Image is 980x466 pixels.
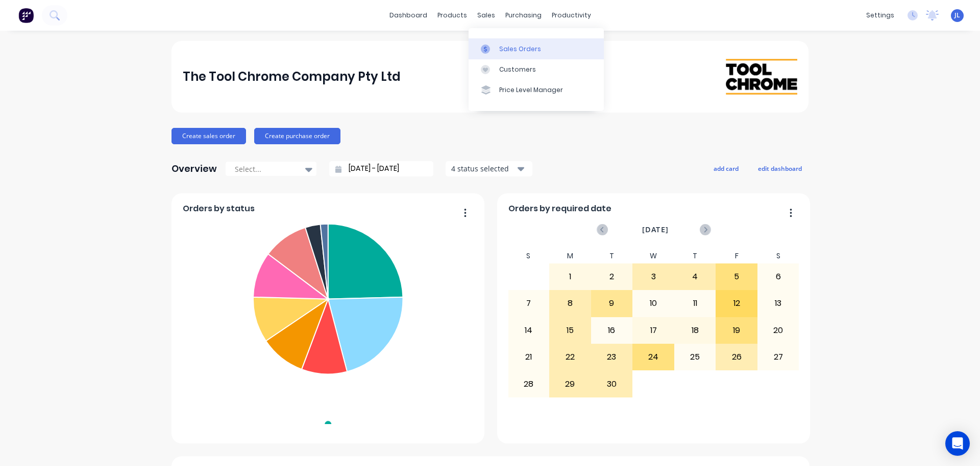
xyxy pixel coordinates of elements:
[716,291,757,316] div: 12
[675,291,716,316] div: 11
[451,163,516,174] div: 4 status selected
[633,344,674,370] div: 24
[632,249,674,263] div: W
[508,291,549,316] div: 7
[500,8,547,23] div: purchasing
[183,203,255,215] span: Orders by status
[642,224,669,235] span: [DATE]
[499,85,563,95] div: Price Level Manager
[472,8,500,23] div: sales
[550,318,591,343] div: 15
[254,128,340,144] button: Create purchase order
[171,159,217,179] div: Overview
[633,318,674,343] div: 17
[716,318,757,343] div: 19
[547,8,596,23] div: productivity
[550,291,591,316] div: 8
[592,291,632,316] div: 9
[592,371,632,396] div: 30
[954,11,960,20] span: JL
[716,344,757,370] div: 26
[758,291,799,316] div: 13
[469,38,604,59] a: Sales Orders
[592,318,632,343] div: 16
[446,161,532,176] button: 4 status selected
[508,249,550,263] div: S
[592,264,632,290] div: 2
[758,344,799,370] div: 27
[499,65,536,74] div: Customers
[633,291,674,316] div: 10
[592,344,632,370] div: 23
[758,264,799,290] div: 6
[469,59,604,80] a: Customers
[675,318,716,343] div: 18
[18,8,34,23] img: Factory
[508,203,611,215] span: Orders by required date
[384,8,432,23] a: dashboard
[183,66,401,87] div: The Tool Chrome Company Pty Ltd
[716,249,757,263] div: F
[861,8,899,23] div: settings
[469,80,604,100] a: Price Level Manager
[550,371,591,396] div: 29
[716,264,757,290] div: 5
[945,431,970,456] div: Open Intercom Messenger
[508,344,549,370] div: 21
[550,264,591,290] div: 1
[757,249,799,263] div: S
[550,344,591,370] div: 22
[591,249,633,263] div: T
[751,162,808,175] button: edit dashboard
[674,249,716,263] div: T
[171,128,246,144] button: Create sales order
[508,371,549,396] div: 28
[707,162,745,175] button: add card
[633,264,674,290] div: 3
[675,344,716,370] div: 25
[508,318,549,343] div: 14
[499,45,541,54] div: Sales Orders
[726,59,797,95] img: The Tool Chrome Company Pty Ltd
[758,318,799,343] div: 20
[432,8,472,23] div: products
[675,264,716,290] div: 4
[549,249,591,263] div: M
